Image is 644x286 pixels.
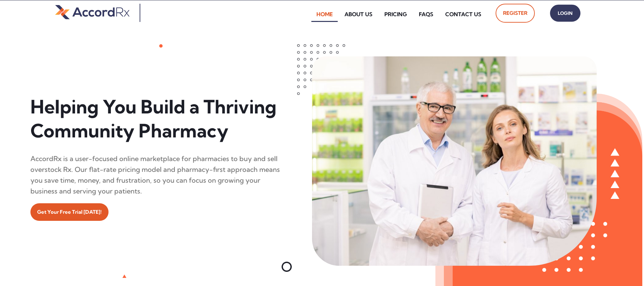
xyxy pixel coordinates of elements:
a: FAQs [414,6,438,22]
a: About Us [339,6,378,22]
h1: Helping You Build a Thriving Community Pharmacy [30,95,282,143]
a: Pricing [379,6,412,22]
a: Home [311,6,338,22]
img: default-logo [55,4,129,20]
a: Contact Us [440,6,486,22]
a: Login [550,5,580,22]
a: Get Your Free Trial [DATE]! [30,203,109,221]
span: Get Your Free Trial [DATE]! [37,207,102,217]
span: Register [503,8,527,19]
div: AccordRx is a user-focused online marketplace for pharmacies to buy and sell overstock Rx. Our fl... [30,153,282,197]
span: Login [557,8,574,18]
a: Register [496,4,535,23]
